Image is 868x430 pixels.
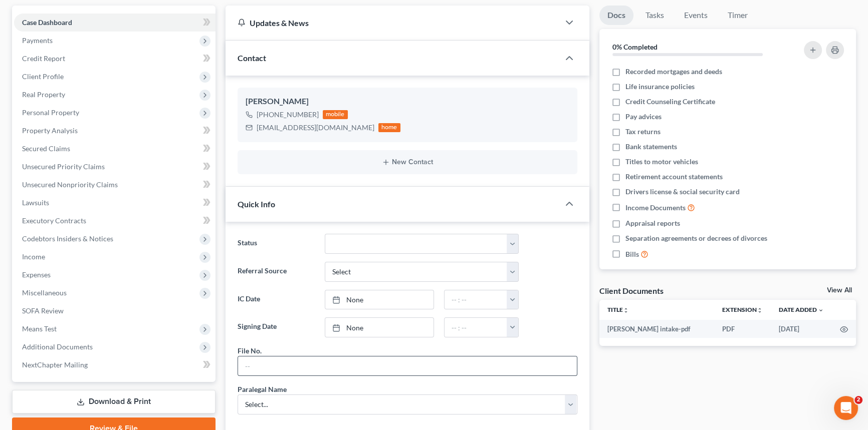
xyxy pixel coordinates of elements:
i: expand_more [818,307,824,313]
span: Quick Info [238,199,275,209]
label: Referral Source [233,262,320,282]
span: Separation agreements or decrees of divorces [625,233,767,243]
span: Codebtors Insiders & Notices [22,234,113,243]
span: Titles to motor vehicles [625,157,698,167]
span: Unsecured Nonpriority Claims [22,180,118,189]
span: Credit Report [22,54,65,63]
a: Executory Contracts [14,212,215,230]
span: Property Analysis [22,126,78,135]
span: NextChapter Mailing [22,360,88,369]
i: unfold_more [623,307,629,313]
div: Updates & News [238,18,547,28]
span: Additional Documents [22,342,93,351]
span: Executory Contracts [22,216,86,225]
a: Lawsuits [14,194,215,212]
div: [PHONE_NUMBER] [257,110,319,120]
td: PDF [714,320,771,338]
i: unfold_more [757,307,763,313]
a: Unsecured Nonpriority Claims [14,176,215,194]
a: Extensionunfold_more [722,306,763,313]
input: -- : -- [445,318,508,337]
span: Drivers license & social security card [625,187,740,197]
a: Titleunfold_more [607,306,629,313]
a: Secured Claims [14,140,215,158]
div: Paralegal Name [238,384,287,394]
a: None [325,290,433,309]
span: Tax returns [625,127,661,137]
span: Secured Claims [22,144,70,153]
label: Status [233,234,320,254]
span: Miscellaneous [22,288,67,297]
a: Date Added expand_more [779,306,824,313]
span: Case Dashboard [22,18,72,27]
div: Client Documents [599,285,664,296]
label: IC Date [233,290,320,310]
span: Credit Counseling Certificate [625,97,715,107]
span: Payments [22,36,53,45]
a: None [325,318,433,337]
strong: 0% Completed [612,43,658,51]
div: [EMAIL_ADDRESS][DOMAIN_NAME] [257,123,374,133]
span: Unsecured Priority Claims [22,162,105,171]
span: Income [22,252,45,261]
a: View All [827,287,852,294]
a: NextChapter Mailing [14,356,215,374]
a: Docs [599,6,633,25]
a: Timer [720,6,756,25]
span: Lawsuits [22,198,49,207]
span: Pay advices [625,112,662,122]
span: Life insurance policies [625,82,695,92]
a: Tasks [637,6,672,25]
input: -- : -- [445,290,508,309]
button: New Contact [246,158,569,166]
td: [PERSON_NAME] intake-pdf [599,320,715,338]
a: Download & Print [12,390,215,413]
span: Client Profile [22,72,64,81]
a: SOFA Review [14,302,215,320]
span: Expenses [22,270,51,279]
label: Signing Date [233,317,320,337]
span: Means Test [22,324,57,333]
a: Case Dashboard [14,14,215,32]
span: Bills [625,249,639,259]
a: Credit Report [14,50,215,68]
span: Retirement account statements [625,172,723,182]
span: SOFA Review [22,306,64,315]
input: -- [238,356,577,375]
span: Personal Property [22,108,79,117]
span: Income Documents [625,203,686,213]
div: File No. [238,345,262,356]
a: Events [676,6,716,25]
span: 2 [854,396,862,404]
span: Appraisal reports [625,218,680,228]
td: [DATE] [771,320,832,338]
span: Contact [238,53,266,63]
span: Bank statements [625,142,677,152]
a: Unsecured Priority Claims [14,158,215,176]
div: [PERSON_NAME] [246,96,569,108]
div: home [378,123,400,132]
iframe: Intercom live chat [834,396,858,420]
div: mobile [323,110,348,119]
span: Recorded mortgages and deeds [625,67,722,77]
span: Real Property [22,90,65,99]
a: Property Analysis [14,122,215,140]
